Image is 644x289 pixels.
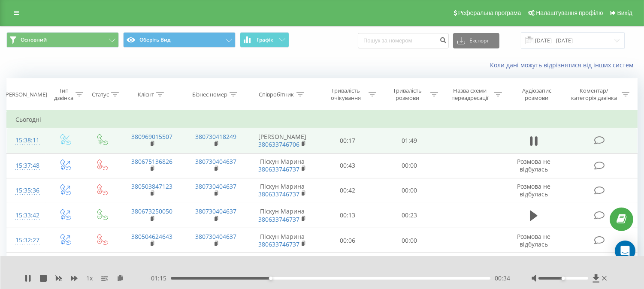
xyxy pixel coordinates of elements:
[317,253,379,278] td: 00:11
[378,178,440,203] td: 00:00
[258,190,299,198] a: 380633746737
[536,9,603,16] span: Налаштування профілю
[258,140,299,148] a: 380633746706
[386,87,428,102] div: Тривалість розмови
[269,277,272,280] div: Accessibility label
[378,228,440,253] td: 00:00
[15,157,37,174] div: 15:37:48
[15,182,37,199] div: 15:35:36
[240,32,289,48] button: Графік
[512,87,561,102] div: Аудіозапис розмови
[517,232,550,248] span: Розмова не відбулась
[258,215,299,223] a: 380633746737
[258,165,299,173] a: 380633746737
[138,91,154,98] div: Клієнт
[15,207,37,224] div: 15:33:42
[248,178,317,203] td: Піскун Марина
[248,153,317,178] td: Піскун Марина
[562,277,565,280] div: Accessibility label
[317,178,379,203] td: 00:42
[259,91,294,98] div: Співробітник
[7,111,638,128] td: Сьогодні
[6,32,119,48] button: Основний
[378,203,440,228] td: 00:23
[317,228,379,253] td: 00:06
[378,128,440,153] td: 01:49
[378,153,440,178] td: 00:00
[92,91,109,98] div: Статус
[569,87,620,102] div: Коментар/категорія дзвінка
[195,232,236,241] a: 380730404637
[21,36,47,43] span: Основний
[358,33,449,48] input: Пошук за номером
[131,207,172,215] a: 380673250050
[517,157,550,173] span: Розмова не відбулась
[248,253,317,278] td: [PERSON_NAME]
[317,153,379,178] td: 00:43
[195,182,236,190] a: 380730404637
[195,157,236,166] a: 380730404637
[248,128,317,153] td: [PERSON_NAME]
[195,207,236,215] a: 380730404637
[490,61,638,69] a: Коли дані можуть відрізнятися вiд інших систем
[495,274,510,283] span: 00:34
[317,128,379,153] td: 00:17
[458,9,521,16] span: Реферальна програма
[4,91,47,98] div: [PERSON_NAME]
[517,182,550,198] span: Розмова не відбулась
[149,274,171,283] span: - 01:15
[131,157,172,166] a: 380675136826
[131,182,172,190] a: 380503847123
[448,87,492,102] div: Назва схеми переадресації
[195,132,236,141] a: 380730418249
[257,37,273,43] span: Графік
[325,87,367,102] div: Тривалість очікування
[258,240,299,248] a: 380633746737
[378,253,440,278] td: 00:40
[453,33,499,48] button: Експорт
[54,87,73,102] div: Тип дзвінка
[248,228,317,253] td: Піскун Марина
[86,274,93,283] span: 1 x
[15,232,37,249] div: 15:32:27
[248,203,317,228] td: Піскун Марина
[192,91,227,98] div: Бізнес номер
[317,203,379,228] td: 00:13
[15,132,37,149] div: 15:38:11
[131,132,172,141] a: 380969015507
[123,32,236,48] button: Оберіть Вид
[131,232,172,241] a: 380504624643
[617,9,632,16] span: Вихід
[615,241,635,261] div: Open Intercom Messenger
